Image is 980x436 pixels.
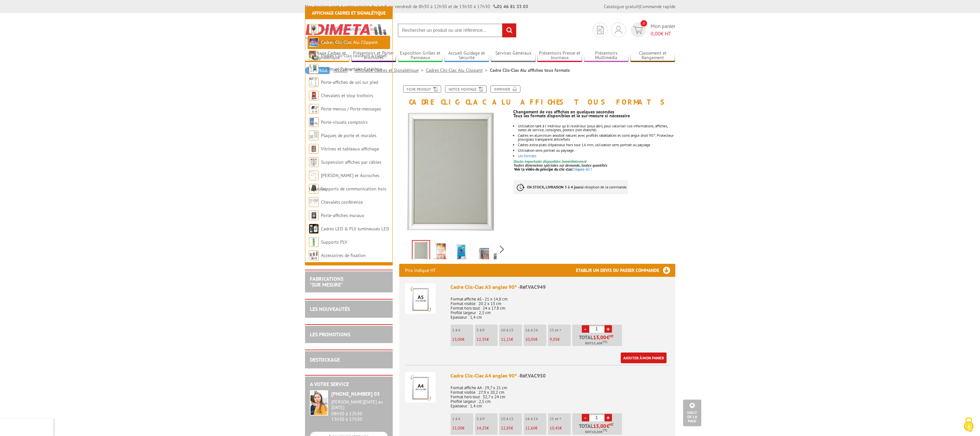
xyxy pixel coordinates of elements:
[494,241,509,262] img: affichage_lumineux_215534_17.jpg
[309,64,319,74] img: Cadres et Présentoirs Extérieur
[452,425,462,431] span: 15,00
[321,239,347,245] a: Supports PLV
[433,241,449,262] img: affichage_lumineux_215534_1.gif
[520,372,546,379] span: Réf.VAC950
[605,414,612,421] a: +
[452,417,473,421] p: 1 à 4
[518,143,675,147] li: Cadres extra-plats d'épaisseur hors tout 14 mm, utilisation sens portrait ou paysage
[321,119,368,125] a: Porte-visuels comptoirs
[321,252,366,258] a: Accessoires de fixation
[321,186,386,192] a: Supports de communication bois
[331,391,380,397] strong: [PHONE_NUMBER] 03
[520,284,546,290] span: Réf.VAC949
[309,211,319,220] img: Porte-affiches muraux
[490,67,570,73] li: Cadre Clic-Clac Alu affiches tous formats
[633,26,643,34] img: devis rapide
[309,26,375,45] a: Cadres Deco Muraux Alu ou [GEOGRAPHIC_DATA]
[474,241,489,262] img: cadre_clic_clac_a5_angles90_vac949_950_951_952_953_955_956_959_960_957.jpg
[321,159,381,165] a: Suspension affiches par câbles
[453,241,469,262] img: cadres_aluminium_clic_clac_vac949_fleches.jpg
[452,328,473,332] p: 1 à 4
[574,335,622,346] p: Total
[321,39,378,45] a: Cadres Clic-Clac Alu Clippant
[576,264,675,277] h3: Etablir un devis ou passer commande
[309,104,319,114] img: Porte-menus / Porte-messages
[310,331,350,338] a: LES PROMOTIONS
[604,4,639,9] a: Catalogue gratuit
[305,3,528,10] div: Nos équipes sont à votre service du lundi au vendredi de 8h30 à 12h30 et de 13h30 à 17h30
[321,199,363,205] a: Chevalets conférence
[513,114,675,118] p: Tous les formats disponibles et le sur-mesure si nécessaire
[309,24,319,34] img: Cadres Deco Muraux Alu ou Bois
[501,417,522,421] p: 10 à 15
[321,106,381,112] a: Porte-menus / Porte-messages
[513,110,675,114] p: Changement de vos affiches en quelques secondes
[310,276,343,288] a: FABRICATIONS"Sur Mesure"
[501,328,522,332] p: 10 à 15
[477,425,487,431] span: 14,25
[593,335,606,340] span: 13,00
[604,3,675,10] div: |
[477,337,487,342] span: 12,35
[309,224,319,234] img: Cadres LED & PLV lumineuses LED
[309,77,319,87] img: Porte-affiches de sol sur pied
[426,67,490,73] a: Cadres Clic-Clac Alu Clippant
[550,337,571,342] p: €
[651,22,675,37] span: Mon panier
[445,85,487,93] a: Notice Montage
[513,163,607,168] em: Toutes dimensions spéciales sur demande, toutes quantités
[621,353,667,363] a: Ajouter à mon panier
[490,85,520,93] a: Imprimer
[405,264,436,277] p: Prix indiqué HT
[606,423,609,429] span: €
[550,425,560,431] span: 10,45
[609,334,614,339] sup: HT
[605,325,612,333] a: +
[321,66,382,72] a: Cadres et Présentoirs Extérieur
[452,337,462,342] span: 13,00
[477,328,498,332] p: 5 à 9
[321,226,389,232] a: Cadres LED & PLV lumineuses LED
[518,124,675,132] li: Utilisation tant à l'intérieur qu'à l'extérieur (sous abri) pour valoriser vos informations, affi...
[405,372,436,403] img: Cadre Clic-Clac A4 angles 90°
[399,109,502,238] img: affichage_lumineux_215534_image_anime.gif
[309,91,319,100] img: Chevalets et stop trottoirs
[331,399,388,422] div: 08h30 à 12h30 13h30 à 17h30
[351,50,396,61] a: Présentoirs et Porte-brochures
[584,50,629,61] a: Présentoirs Multimédia
[312,10,386,16] a: Affichage Cadres et Signalétique
[615,26,622,34] img: devis rapide
[321,212,364,218] a: Porte-affiches muraux
[582,325,589,333] a: -
[514,167,572,172] span: Voir la vidéo du principe du clic-clac
[550,337,557,342] span: 9,05
[957,414,980,436] button: Cookies (fenêtre modale)
[477,417,498,421] p: 5 à 9
[501,425,511,431] span: 12,85
[309,171,319,180] img: Cimaises et Accroches tableaux
[592,341,601,346] span: 15,60
[603,429,607,432] sup: TTC
[592,430,601,435] span: 18,00
[518,153,536,158] a: Les formats
[444,50,489,61] a: Accueil Guidage et Sécurité
[550,426,571,430] p: €
[309,237,319,247] img: Supports PLV
[309,250,319,260] img: Accessoires de fixation
[403,85,441,93] a: Fiche produit
[641,20,647,27] span: 0
[525,337,535,342] span: 10,05
[585,430,607,435] span: Soit €
[961,417,977,433] img: Cookies (fenêtre modale)
[451,372,669,379] div: Cadre Clic-Clac A4 angles 90° -
[451,381,669,408] p: Format affiche A4 - 29,7 x 21 cm Format visible : 27,9 x 20,2 cm Format hors tout : 32,7 x 24 cm ...
[518,134,675,141] li: Cadres en aluminium anodisé naturel avec profilés rabattables et coins angle droit 90°. Protecteu...
[525,417,546,421] p: 16 à 24
[513,159,587,164] font: Stocks importants disponibles immédiatement
[452,426,473,430] p: €
[413,241,429,261] img: affichage_lumineux_215534_image_anime.gif
[651,30,675,37] span: € HT
[321,93,373,98] a: Chevalets et stop trottoirs
[398,23,516,37] input: Rechercher un produit ou une référence...
[603,340,607,344] sup: TTC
